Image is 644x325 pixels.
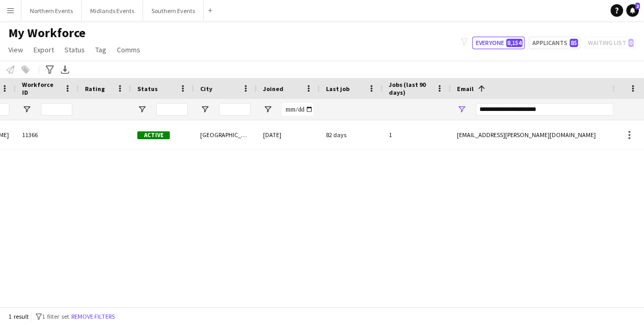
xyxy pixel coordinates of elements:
[69,311,117,322] button: Remove filters
[8,45,23,54] span: View
[320,120,383,149] div: 82 days
[626,4,639,17] a: 2
[570,39,578,47] span: 85
[16,120,79,149] div: 11366
[34,45,54,54] span: Export
[137,105,147,114] button: Open Filter Menu
[263,85,283,93] span: Joined
[156,103,188,116] input: Status Filter Input
[43,63,56,76] app-action-btn: Advanced filters
[82,1,143,21] button: Midlands Events
[4,43,27,57] a: View
[457,105,466,114] button: Open Filter Menu
[383,120,451,149] div: 1
[85,85,105,93] span: Rating
[219,103,250,116] input: City Filter Input
[137,131,170,139] span: Active
[29,43,58,57] a: Export
[635,3,640,9] span: 2
[22,105,31,114] button: Open Filter Menu
[389,81,432,96] span: Jobs (last 90 days)
[263,105,272,114] button: Open Filter Menu
[113,43,145,57] a: Comms
[59,63,71,76] app-action-btn: Export XLSX
[22,81,60,96] span: Workforce ID
[200,85,212,93] span: City
[457,85,474,93] span: Email
[506,39,522,47] span: 8,154
[41,103,72,116] input: Workforce ID Filter Input
[472,37,525,49] button: Everyone8,154
[95,45,106,54] span: Tag
[137,85,158,93] span: Status
[117,45,140,54] span: Comms
[143,1,204,21] button: Southern Events
[326,85,350,93] span: Last job
[8,25,85,41] span: My Workforce
[529,37,580,49] button: Applicants85
[257,120,320,149] div: [DATE]
[282,103,313,116] input: Joined Filter Input
[91,43,111,57] a: Tag
[42,312,69,320] span: 1 filter set
[200,105,210,114] button: Open Filter Menu
[60,43,89,57] a: Status
[64,45,85,54] span: Status
[21,1,82,21] button: Northern Events
[194,120,257,149] div: [GEOGRAPHIC_DATA]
